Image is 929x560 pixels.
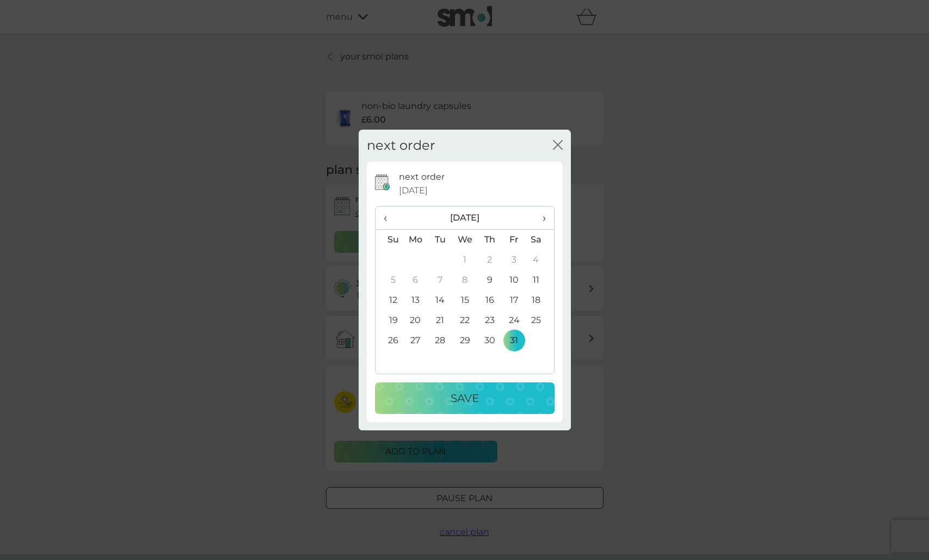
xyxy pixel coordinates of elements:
p: Save [451,389,479,407]
td: 18 [526,290,553,311]
button: Save [375,382,555,414]
td: 19 [376,311,403,331]
td: 7 [428,270,452,290]
td: 14 [428,290,452,311]
span: › [534,206,545,229]
td: 28 [428,331,452,351]
td: 24 [502,311,526,331]
th: We [452,229,477,250]
button: close [553,140,563,151]
th: Fr [502,229,526,250]
td: 22 [452,311,477,331]
p: next order [399,170,445,184]
th: Mo [403,229,428,250]
td: 6 [403,270,428,290]
td: 31 [502,331,526,351]
th: [DATE] [403,206,527,230]
span: ‹ [384,206,395,229]
td: 16 [477,290,502,311]
td: 8 [452,270,477,290]
td: 11 [526,270,553,290]
td: 25 [526,311,553,331]
td: 20 [403,311,428,331]
td: 4 [526,250,553,270]
td: 26 [376,331,403,351]
td: 1 [452,250,477,270]
th: Th [477,229,502,250]
td: 30 [477,331,502,351]
td: 13 [403,290,428,311]
th: Sa [526,229,553,250]
h2: next order [367,138,435,154]
td: 29 [452,331,477,351]
th: Tu [428,229,452,250]
span: [DATE] [399,184,428,198]
td: 9 [477,270,502,290]
td: 21 [428,311,452,331]
td: 17 [502,290,526,311]
td: 23 [477,311,502,331]
td: 3 [502,250,526,270]
th: Su [376,229,403,250]
td: 5 [376,270,403,290]
td: 12 [376,290,403,311]
td: 27 [403,331,428,351]
td: 10 [502,270,526,290]
td: 15 [452,290,477,311]
td: 2 [477,250,502,270]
